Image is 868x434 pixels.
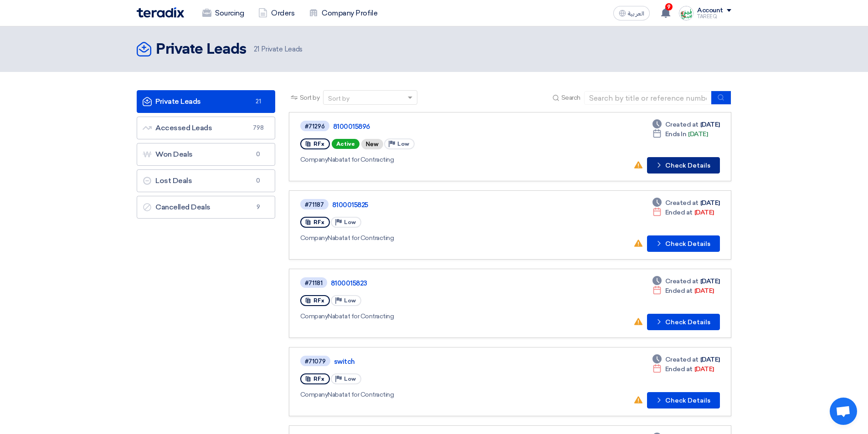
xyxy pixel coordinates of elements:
span: Ended at [665,208,693,217]
span: Low [344,219,356,225]
div: Open chat [830,398,857,425]
span: Private Leads [254,44,303,55]
a: Cancelled Deals9 [137,196,275,219]
a: Won Deals0 [137,143,275,166]
span: Company [300,312,328,320]
h2: Private Leads [156,41,247,59]
div: Nabatat for Contracting [300,233,562,243]
a: Lost Deals0 [137,169,275,192]
span: Sort by [300,93,320,102]
span: Created at [665,198,699,208]
span: العربية [628,10,644,17]
div: #71079 [305,358,326,364]
a: switch [334,357,562,366]
img: Screenshot___1727703618088.png [679,6,693,20]
div: Sort by [328,94,349,103]
span: Created at [665,355,699,364]
div: Account [697,7,723,15]
div: [DATE] [652,129,708,139]
div: Nabatat for Contracting [300,311,560,321]
button: Check Details [647,392,720,408]
span: Low [344,376,356,382]
span: 21 [254,45,259,53]
span: Created at [665,276,699,286]
div: #71187 [305,202,324,208]
span: 0 [253,150,264,159]
span: 0 [253,176,264,185]
span: RFx [313,376,324,382]
div: #71181 [305,280,323,286]
span: Search [561,93,580,102]
span: Low [344,297,356,304]
span: Company [300,234,328,242]
img: Teradix logo [137,7,184,18]
div: [DATE] [652,286,714,296]
input: Search by title or reference number [584,91,712,105]
div: [DATE] [652,120,720,129]
div: [DATE] [652,364,714,374]
span: Low [397,141,409,147]
span: RFx [313,219,324,225]
div: [DATE] [652,276,720,286]
span: Ended at [665,364,693,374]
div: [DATE] [652,355,720,364]
span: RFx [313,297,324,304]
div: TAREEQ [697,14,731,19]
div: [DATE] [652,208,714,217]
span: RFx [313,141,324,147]
button: العربية [613,6,650,20]
span: 9 [253,203,264,212]
button: Check Details [647,314,720,330]
a: Sourcing [195,3,251,23]
a: 8100015823 [331,279,559,287]
a: Accessed Leads798 [137,117,275,139]
button: Check Details [647,157,720,174]
span: Created at [665,120,699,129]
div: [DATE] [652,198,720,208]
span: Active [332,139,360,149]
a: Company Profile [302,3,385,23]
span: Ended at [665,286,693,296]
span: 9 [665,3,673,10]
a: Private Leads21 [137,90,275,113]
div: Nabatat for Contracting [300,155,563,164]
a: Orders [251,3,302,23]
span: Company [300,391,328,398]
a: 8100015896 [333,123,561,131]
span: Ends In [665,129,687,139]
span: 798 [253,123,264,133]
a: 8100015825 [332,201,560,209]
div: Nabatat for Contracting [300,390,564,399]
span: Company [300,156,328,163]
div: #71296 [305,123,325,129]
div: New [361,139,383,149]
span: 21 [253,97,264,106]
button: Check Details [647,235,720,252]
